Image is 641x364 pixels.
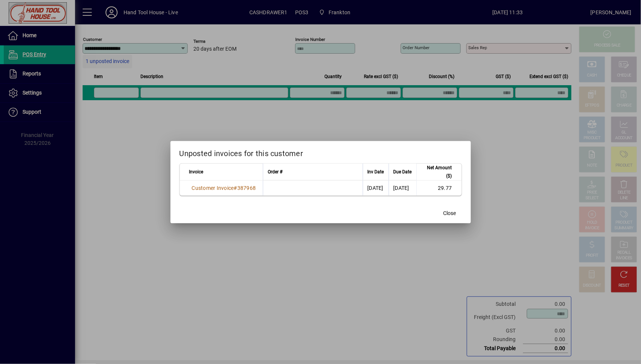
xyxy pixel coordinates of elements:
span: Invoice [189,168,204,176]
span: Inv Date [368,168,384,176]
td: 29.77 [416,180,462,196]
span: Due Date [394,168,412,176]
span: # [234,185,237,191]
td: [DATE] [363,180,389,196]
a: Customer Invoice#387968 [189,184,259,192]
span: Close [443,209,456,217]
span: Customer Invoice [192,185,234,191]
button: Close [438,207,462,220]
span: 387968 [237,185,256,191]
h2: Unposted invoices for this customer [170,141,471,163]
td: [DATE] [389,180,416,196]
span: Order # [268,168,282,176]
span: Net Amount ($) [421,164,452,180]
